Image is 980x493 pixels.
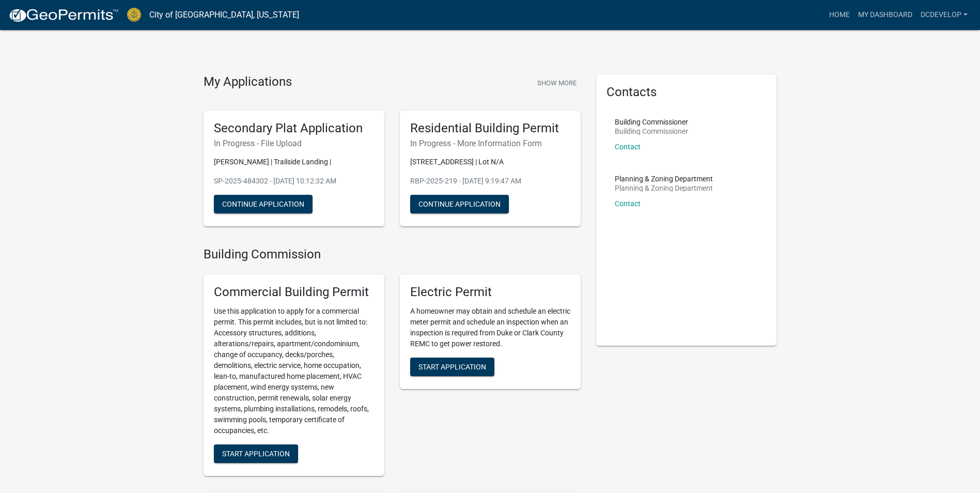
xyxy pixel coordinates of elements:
[606,85,767,100] h5: Contacts
[533,74,581,91] button: Show More
[615,199,641,208] a: Contact
[204,74,292,90] h4: My Applications
[410,306,570,349] p: A homeowner may obtain and schedule an electric meter permit and schedule an inspection when an i...
[916,5,972,25] a: DCDevelop
[615,184,713,192] p: Planning & Zoning Department
[214,157,374,167] p: [PERSON_NAME] | Trailside Landing |
[410,121,570,136] h5: Residential Building Permit
[410,157,570,167] p: [STREET_ADDRESS] | Lot N/A
[854,5,916,25] a: My Dashboard
[214,306,374,436] p: Use this application to apply for a commercial permit. This permit includes, but is not limited t...
[615,128,688,135] p: Building Commissioner
[410,176,570,187] p: RBP-2025-219 - [DATE] 9:19:47 AM
[214,176,374,187] p: SP-2025-484302 - [DATE] 10:12:32 AM
[418,363,486,371] span: Start Application
[410,358,494,376] button: Start Application
[615,143,641,151] a: Contact
[204,247,581,262] h4: Building Commission
[825,5,854,25] a: Home
[214,121,374,136] h5: Secondary Plat Application
[214,195,313,213] button: Continue Application
[214,285,374,300] h5: Commercial Building Permit
[127,8,141,22] img: City of Jeffersonville, Indiana
[615,118,688,126] p: Building Commissioner
[149,6,299,24] a: City of [GEOGRAPHIC_DATA], [US_STATE]
[222,450,290,458] span: Start Application
[410,285,570,300] h5: Electric Permit
[410,138,570,148] h6: In Progress - More Information Form
[410,195,509,213] button: Continue Application
[615,175,713,182] p: Planning & Zoning Department
[214,138,374,148] h6: In Progress - File Upload
[214,444,298,463] button: Start Application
